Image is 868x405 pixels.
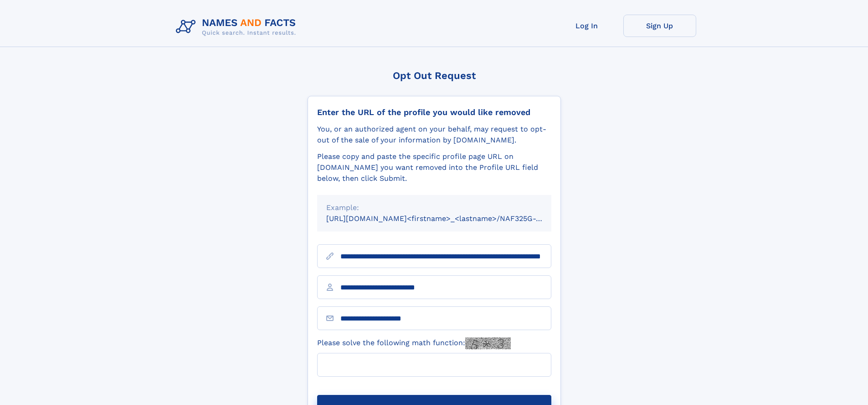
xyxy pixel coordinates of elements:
div: Opt Out Request [308,70,561,81]
div: You, or an authorized agent on your behalf, may request to opt-out of the sale of your informatio... [317,124,551,146]
label: Please solve the following math function: [317,337,511,349]
div: Example: [326,202,542,213]
div: Enter the URL of the profile you would like removed [317,107,551,117]
a: Log In [550,15,623,37]
img: Logo Names and Facts [172,15,303,39]
div: Please copy and paste the specific profile page URL on [DOMAIN_NAME] you want removed into the Pr... [317,151,551,184]
small: [URL][DOMAIN_NAME]<firstname>_<lastname>/NAF325G-xxxxxxxx [326,214,569,223]
a: Sign Up [623,15,696,37]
